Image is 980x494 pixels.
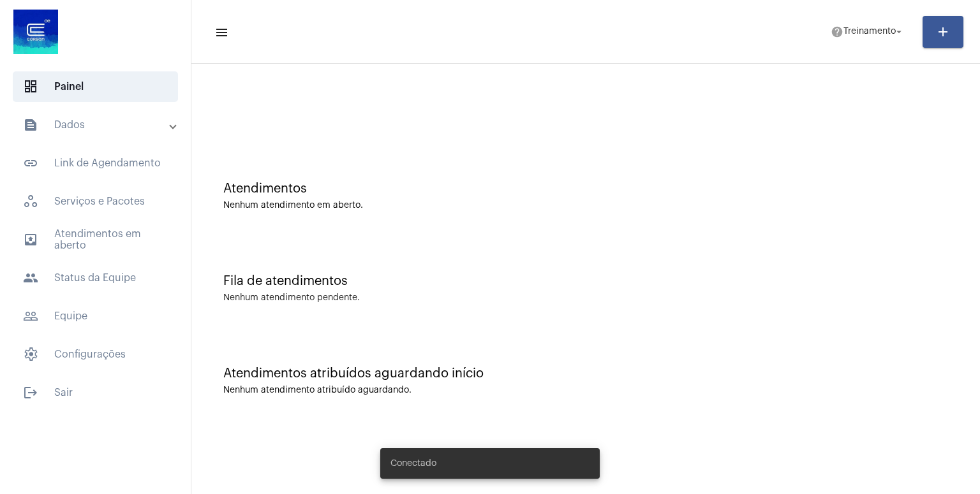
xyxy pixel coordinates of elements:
mat-icon: sidenav icon [23,156,38,171]
mat-icon: sidenav icon [23,385,38,400]
span: Painel [13,71,178,102]
mat-icon: sidenav icon [23,270,38,286]
mat-icon: help [831,25,843,38]
span: Conectado [390,457,436,470]
mat-panel-title: Dados [23,117,170,133]
img: d4669ae0-8c07-2337-4f67-34b0df7f5ae4.jpeg [10,6,61,57]
mat-icon: add [935,24,951,40]
span: Serviços e Pacotes [13,186,178,217]
div: Nenhum atendimento atribuído aguardando. [223,386,948,395]
span: sidenav icon [23,194,38,209]
span: Link de Agendamento [13,148,178,178]
span: Equipe [13,301,178,331]
div: Fila de atendimentos [223,274,948,288]
span: Status da Equipe [13,263,178,293]
span: Treinamento [843,27,896,36]
mat-icon: sidenav icon [23,117,38,133]
span: Configurações [13,339,178,370]
span: Sair [13,377,178,408]
button: Treinamento [823,19,912,45]
mat-icon: sidenav icon [23,309,38,324]
div: Atendimentos atribuídos aguardando início [223,367,948,381]
mat-expansion-panel-header: sidenav iconDados [8,110,191,140]
div: Nenhum atendimento pendente. [223,293,360,303]
span: sidenav icon [23,347,38,362]
mat-icon: arrow_drop_down [893,26,905,38]
span: Atendimentos em aberto [13,224,178,255]
mat-icon: sidenav icon [23,232,38,247]
div: Nenhum atendimento em aberto. [223,201,948,210]
mat-icon: sidenav icon [214,25,227,40]
span: sidenav icon [23,79,38,94]
div: Atendimentos [223,182,948,196]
